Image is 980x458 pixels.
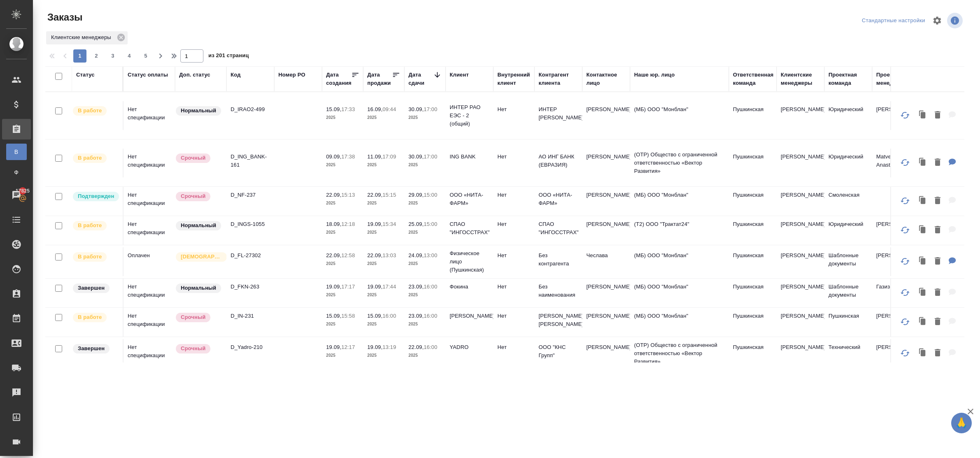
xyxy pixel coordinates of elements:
p: 2025 [367,291,400,299]
p: 22.09, [367,252,383,258]
p: 2025 [326,228,359,237]
button: Обновить [895,251,915,271]
button: Обновить [895,153,915,172]
button: Клонировать [915,222,931,239]
button: Удалить [931,345,945,362]
p: 29.09, [408,192,424,198]
div: split button [860,14,927,27]
button: 🙏 [951,413,972,433]
p: 2025 [408,114,441,122]
td: Пушкинская [729,279,777,307]
div: Выставляется автоматически, если на указанный объем услуг необходимо больше времени в стандартном... [175,343,222,354]
p: Нормальный [181,284,216,292]
td: Пушкинская [729,101,777,130]
p: Срочный [181,192,205,200]
button: Удалить [931,193,945,209]
p: 15:58 [341,313,355,319]
p: [PERSON_NAME] [PERSON_NAME] [539,312,578,328]
td: Нет спецификации [124,279,175,307]
p: Завершен [78,344,105,353]
button: Клонировать [915,107,931,124]
p: В работе [78,221,102,230]
td: [PERSON_NAME] [872,101,920,130]
p: ООО "КНС Групп" [539,343,578,360]
p: Нет [497,105,530,114]
p: 25.09, [408,221,424,227]
p: 23.09, [408,284,424,290]
span: В [10,148,23,156]
td: Нет спецификации [124,339,175,368]
button: Клонировать [915,345,931,362]
td: Пушкинская [729,308,777,337]
td: [PERSON_NAME] [777,101,824,130]
td: Нет спецификации [124,149,175,177]
p: Нет [497,343,530,351]
td: [PERSON_NAME] [777,216,824,245]
div: Номер PO [278,71,305,79]
button: Обновить [895,283,915,302]
button: Клонировать [915,253,931,270]
p: 12:17 [341,344,355,350]
p: [PERSON_NAME] [450,312,489,320]
button: Удалить [931,107,945,124]
p: 09:44 [383,106,396,112]
p: 22.09, [326,252,341,258]
div: Выставляет ПМ после принятия заказа от КМа [72,153,119,164]
td: [PERSON_NAME] [582,339,630,368]
td: Оплачен [124,247,175,276]
p: D_Yadro-210 [231,343,270,351]
p: Срочный [181,313,205,321]
button: Удалить [931,222,945,239]
p: 2025 [408,199,441,207]
span: 5 [139,52,152,60]
td: [PERSON_NAME] [777,149,824,177]
p: 2025 [326,114,359,122]
p: 15:15 [383,192,396,198]
td: [PERSON_NAME] [582,308,630,337]
div: Дата создания [326,71,351,87]
td: Пушкинская [729,187,777,216]
div: Внутренний клиент [497,71,530,87]
td: Чеслава [582,247,630,276]
p: В работе [78,107,102,115]
td: Пушкинская [729,247,777,276]
td: (МБ) ООО "Монблан" [630,308,729,337]
p: ING BANK [450,153,489,161]
span: 17825 [11,187,35,195]
p: D_FL-27302 [231,251,270,260]
div: Доп. статус [179,71,210,79]
span: Настроить таблицу [927,11,947,30]
div: Наше юр. лицо [634,71,675,79]
div: Код [231,71,240,79]
p: В работе [78,313,102,321]
button: Обновить [895,105,915,125]
p: 2025 [367,320,400,328]
div: Выставляет ПМ после принятия заказа от КМа [72,220,119,231]
td: [PERSON_NAME] [777,247,824,276]
div: Ответственная команда [733,71,774,87]
button: Обновить [895,312,915,332]
p: 2025 [408,260,441,268]
p: 12:58 [341,252,355,258]
button: Удалить [931,314,945,330]
td: Пушкинская [729,149,777,177]
p: 30.09, [408,153,424,160]
td: [PERSON_NAME] [872,216,920,245]
p: Нет [497,153,530,161]
button: Обновить [895,220,915,240]
p: ООО «НИТА-ФАРМ» [450,191,489,207]
p: YADRO [450,343,489,351]
p: 13:03 [383,252,396,258]
p: СПАО "ИНГОССТРАХ" [450,220,489,237]
p: 24.09, [408,252,424,258]
td: [PERSON_NAME] [777,339,824,368]
p: 22.09, [367,192,383,198]
p: Нет [497,251,530,260]
td: Смоленская [824,187,872,216]
td: Шаблонные документы [824,279,872,307]
p: 16:00 [424,313,437,319]
div: Выставляется автоматически, если на указанный объем услуг необходимо больше времени в стандартном... [175,153,222,164]
button: Клонировать [915,193,931,209]
td: Пушкинская [729,339,777,368]
p: 22.09, [326,192,341,198]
